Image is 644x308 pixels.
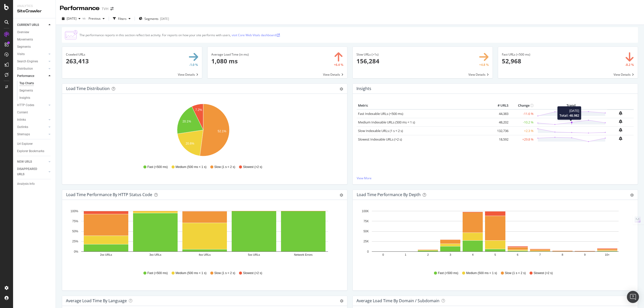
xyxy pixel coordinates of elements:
[248,253,260,256] text: 5xx URLs
[17,30,52,35] a: Overview
[19,81,34,86] div: Top Charts
[17,159,32,164] div: NEW URLS
[17,124,47,130] a: Outlinks
[17,159,47,164] a: NEW URLS
[79,33,280,37] div: The performance reports in this section reflect bot activity. For reports on how your site perfor...
[66,86,110,91] div: Load Time Distribution
[357,192,421,197] div: Load Time Performance by Depth
[186,142,194,145] text: 20.6%
[17,66,33,71] div: Distribution
[74,250,78,253] text: 0%
[102,6,108,11] div: TVH
[367,250,369,253] text: 0
[382,253,384,256] text: 0
[534,271,553,275] span: Slowest (>2 s)
[364,219,369,223] text: 75K
[66,192,152,197] div: Load Time Performance by HTTP Status Code
[17,103,47,108] a: HTTP Codes
[19,95,52,101] a: Insights
[627,291,639,303] div: Open Intercom Messenger
[340,193,343,197] div: gear
[110,7,113,11] div: arrow-right-arrow-left
[176,165,207,169] span: Medium (500 ms < 1 s)
[358,120,415,124] a: Medium Indexable URLs (500 ms < 1 s)
[147,165,168,169] span: Fast (<500 ms)
[72,219,78,223] text: 75%
[490,102,510,109] th: # URLS
[494,253,496,256] text: 5
[118,17,127,21] div: Filters
[438,271,458,275] span: Fast (<500 ms)
[539,253,541,256] text: 7
[232,33,280,37] a: visit Core Web Vitals dashboard .
[17,73,34,79] div: Performance
[450,253,451,256] text: 3
[66,208,340,266] svg: A chart.
[72,240,78,243] text: 25%
[466,271,497,275] span: Medium (500 ms < 1 s)
[17,37,33,42] div: Movements
[340,299,343,303] i: Options
[17,44,31,50] div: Segments
[356,297,439,304] h4: Average Load Time by Domain / Subdomain
[17,132,47,137] a: Sitemaps
[356,85,371,92] h4: Insights
[535,102,607,109] th: Trend
[584,253,586,256] text: 9
[17,141,33,147] div: Url Explorer
[17,124,28,130] div: Outlinks
[87,16,101,21] span: Previous
[510,135,535,144] td: +29.8 %
[87,15,107,23] button: Previous
[562,253,563,256] text: 8
[17,166,47,177] a: DISAPPEARED URLS
[510,102,535,109] th: Change
[66,102,340,160] svg: A chart.
[17,166,43,177] div: DISAPPEARED URLS
[17,110,52,115] a: Content
[357,102,490,109] th: Metric
[357,176,634,180] a: View More
[147,271,168,275] span: Fast (<500 ms)
[619,128,622,132] div: bell-plus
[517,253,518,256] text: 6
[19,88,33,93] div: Segments
[149,253,162,256] text: 3xx URLs
[17,110,28,115] div: Content
[243,165,262,169] span: Slowest (>2 s)
[17,66,47,71] a: Distribution
[17,181,35,187] div: Analysis Info
[111,15,133,23] button: Filters
[364,230,369,233] text: 50K
[17,149,44,154] div: Explorer Bookmarks
[17,22,47,28] a: CURRENT URLS
[195,108,202,112] text: 7.2%
[70,209,78,213] text: 100%
[294,253,313,256] text: Network Errors
[17,149,52,154] a: Explorer Bookmarks
[427,253,429,256] text: 2
[358,137,402,142] a: Slowest Indexable URLs (>2 s)
[17,30,29,35] div: Overview
[17,117,26,122] div: Inlinks
[490,109,510,118] td: 44,383
[619,111,622,115] div: bell-plus
[17,103,34,108] div: HTTP Codes
[510,109,535,118] td: -11.6 %
[362,209,369,213] text: 100K
[490,135,510,144] td: 18,592
[176,271,207,275] span: Medium (500 ms < 1 s)
[357,208,631,266] svg: A chart.
[505,271,526,275] span: Slow (1 s < 2 s)
[60,15,83,23] button: [DATE]
[490,126,510,135] td: 132,736
[619,119,622,123] div: bell-plus
[630,193,634,197] div: gear
[214,165,235,169] span: Slow (1 s < 2 s)
[17,52,47,57] a: Visits
[17,59,47,64] a: Search Engines
[510,118,535,126] td: -10.2 %
[364,240,369,243] text: 25K
[83,16,87,20] span: vs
